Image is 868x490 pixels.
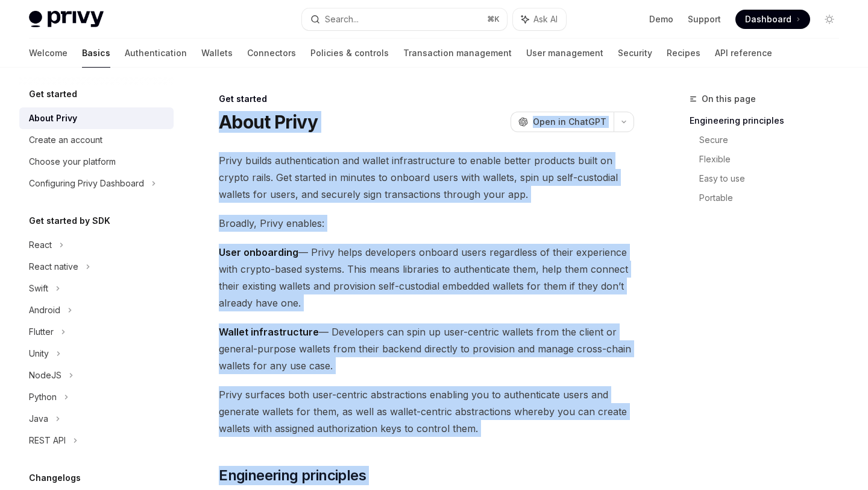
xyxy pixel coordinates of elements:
div: Python [29,390,57,404]
button: Ask AI [513,8,566,30]
a: Portable [699,188,849,208]
a: Demo [649,13,673,25]
span: Ask AI [533,13,558,25]
a: Basics [82,39,110,68]
a: Secure [699,130,849,150]
span: — Privy helps developers onboard users regardless of their experience with crypto-based systems. ... [219,244,634,311]
div: Java [29,412,48,426]
a: Wallets [201,39,233,68]
div: Unity [29,346,49,361]
span: Privy surfaces both user-centric abstractions enabling you to authenticate users and generate wal... [219,386,634,437]
div: Configuring Privy Dashboard [29,176,144,191]
a: Engineering principles [690,111,849,130]
a: Welcome [29,39,68,68]
span: Engineering principles [219,466,366,485]
span: On this page [702,92,756,106]
span: Broadly, Privy enables: [219,215,634,232]
button: Search...⌘K [302,8,506,30]
div: Choose your platform [29,154,116,169]
div: Swift [29,281,48,296]
h5: Changelogs [29,471,81,485]
button: Open in ChatGPT [511,112,614,132]
h1: About Privy [219,111,318,133]
div: Get started [219,93,634,105]
a: Create an account [19,129,174,151]
div: Android [29,303,60,317]
a: Policies & controls [310,39,389,68]
a: Authentication [125,39,187,68]
div: React native [29,259,78,274]
a: Dashboard [735,10,810,29]
span: — Developers can spin up user-centric wallets from the client or general-purpose wallets from the... [219,323,634,374]
div: Search... [325,12,359,27]
span: Open in ChatGPT [533,116,606,128]
a: Support [688,13,721,25]
a: Security [618,39,652,68]
img: light logo [29,11,104,28]
a: About Privy [19,107,174,129]
div: NodeJS [29,368,61,383]
div: React [29,238,52,252]
a: Easy to use [699,169,849,188]
a: User management [526,39,603,68]
span: Privy builds authentication and wallet infrastructure to enable better products built on crypto r... [219,152,634,203]
button: Toggle dark mode [820,10,839,29]
a: Transaction management [403,39,512,68]
span: Dashboard [745,13,791,25]
a: Recipes [667,39,700,68]
a: Connectors [247,39,296,68]
div: About Privy [29,111,77,126]
div: Flutter [29,325,54,339]
a: Flexible [699,150,849,169]
span: ⌘ K [487,14,500,24]
a: Choose your platform [19,151,174,173]
a: API reference [715,39,772,68]
h5: Get started [29,87,77,101]
div: Create an account [29,133,102,147]
strong: User onboarding [219,246,298,258]
h5: Get started by SDK [29,214,110,228]
div: REST API [29,433,66,448]
strong: Wallet infrastructure [219,326,319,338]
